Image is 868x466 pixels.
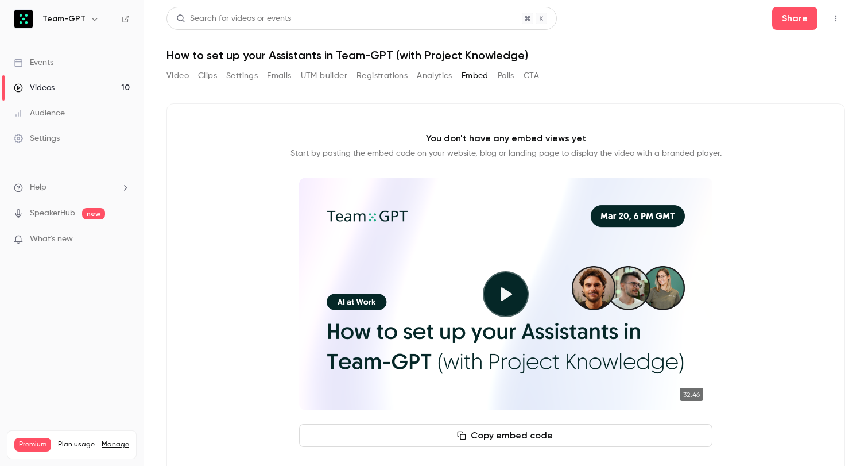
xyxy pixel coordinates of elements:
h1: How to set up your Assistants in Team-GPT (with Project Knowledge) [166,48,845,62]
section: Cover [299,178,712,410]
button: Embed [462,67,489,85]
button: Polls [498,67,514,85]
button: Settings [226,67,258,85]
div: Events [14,57,53,68]
div: Search for videos or events [176,13,291,25]
button: Emails [267,67,291,85]
button: CTA [524,67,539,85]
button: Registrations [356,67,408,85]
span: new [82,208,105,219]
span: Premium [14,438,51,452]
button: Copy embed code [299,424,712,447]
h6: Team-GPT [42,13,86,25]
button: UTM builder [301,67,347,85]
a: Manage [102,440,129,449]
p: Start by pasting the embed code on your website, blog or landing page to display the video with a... [290,148,722,159]
div: Videos [14,82,55,94]
button: Share [772,7,817,30]
button: Play video [483,271,529,317]
button: Video [166,67,189,85]
span: Help [30,182,46,194]
img: Team-GPT [14,10,33,28]
div: Settings [14,133,60,144]
li: help-dropdown-opener [14,182,130,194]
p: You don't have any embed views yet [426,132,586,145]
button: Clips [198,67,217,85]
button: Analytics [417,67,452,85]
time: 32:46 [680,388,703,401]
button: Top Bar Actions [827,9,845,28]
span: What's new [30,233,73,245]
a: SpeakerHub [30,207,75,219]
div: Audience [14,107,65,119]
span: Plan usage [58,440,95,449]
